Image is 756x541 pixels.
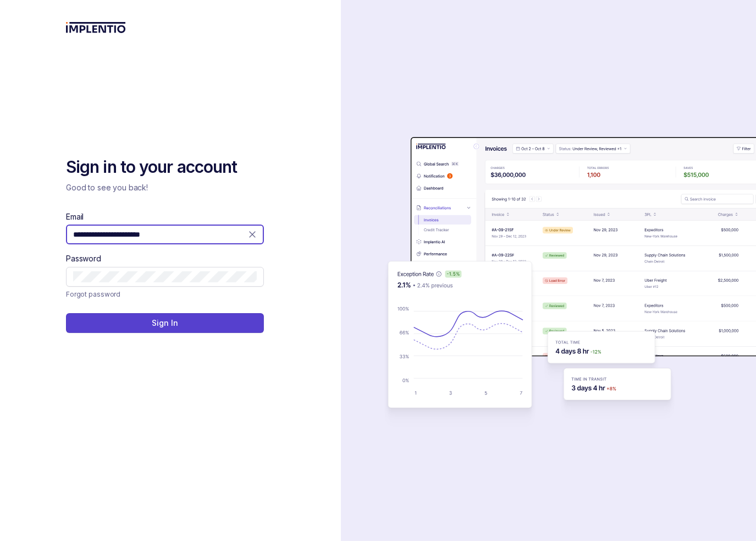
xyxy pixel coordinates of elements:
[66,313,264,333] button: Sign In
[152,318,178,329] p: Sign In
[66,182,264,193] p: Good to see you back!
[66,211,84,222] label: Email
[66,22,126,33] img: logo
[66,253,101,264] label: Password
[66,156,264,178] h2: Sign in to your account
[66,289,120,300] p: Forgot password
[66,289,120,300] a: Link Forgot password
